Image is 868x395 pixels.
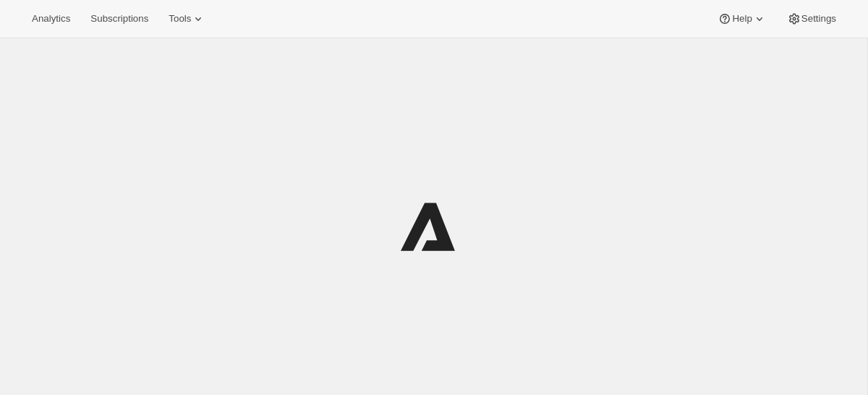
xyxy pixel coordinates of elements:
[32,13,70,25] span: Analytics
[90,13,148,25] span: Subscriptions
[82,9,157,29] button: Subscriptions
[732,13,752,25] span: Help
[801,13,836,25] span: Settings
[23,9,79,29] button: Analytics
[160,9,214,29] button: Tools
[709,9,775,29] button: Help
[778,9,845,29] button: Settings
[169,13,191,25] span: Tools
